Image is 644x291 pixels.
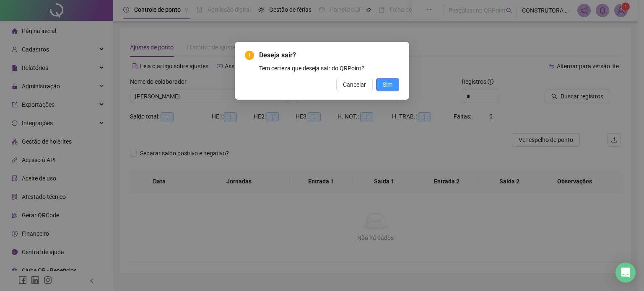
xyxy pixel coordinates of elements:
button: Cancelar [336,78,373,91]
div: Tem certeza que deseja sair do QRPoint? [259,64,399,73]
button: Sim [376,78,399,91]
div: Open Intercom Messenger [615,263,636,283]
span: Deseja sair? [259,50,399,60]
span: Cancelar [343,80,366,89]
span: exclamation-circle [245,51,254,60]
span: Sim [383,80,392,89]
